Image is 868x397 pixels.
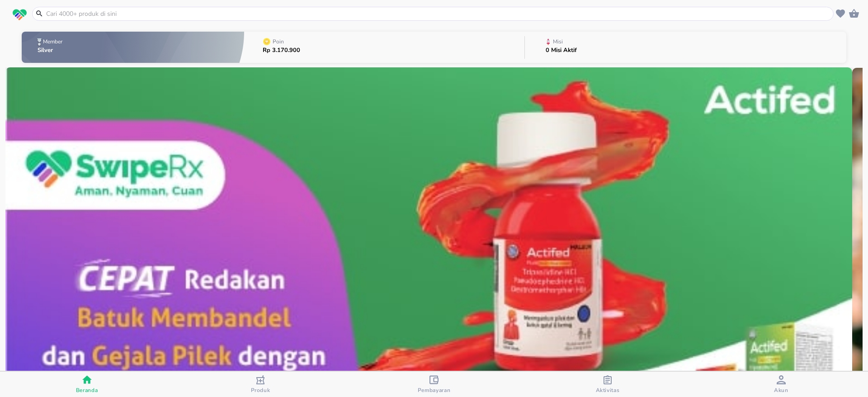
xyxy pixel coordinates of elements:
button: Akun [694,372,868,397]
span: Pembayaran [418,387,451,394]
p: 0 Misi Aktif [546,47,577,53]
p: Member [43,39,62,44]
p: Rp 3.170.900 [263,47,300,53]
span: Aktivitas [596,387,620,394]
p: Misi [553,39,563,44]
img: logo_swiperx_s.bd005f3b.svg [13,9,27,21]
button: Produk [174,372,347,397]
button: Misi0 Misi Aktif [525,29,846,65]
p: Silver [38,47,64,53]
button: MemberSilver [22,29,244,65]
span: Akun [774,387,788,394]
input: Cari 4000+ produk di sini [45,9,831,19]
span: Beranda [76,387,98,394]
span: Produk [251,387,270,394]
button: PoinRp 3.170.900 [244,29,524,65]
p: Poin [273,39,284,44]
button: Pembayaran [347,372,521,397]
button: Aktivitas [521,372,694,397]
